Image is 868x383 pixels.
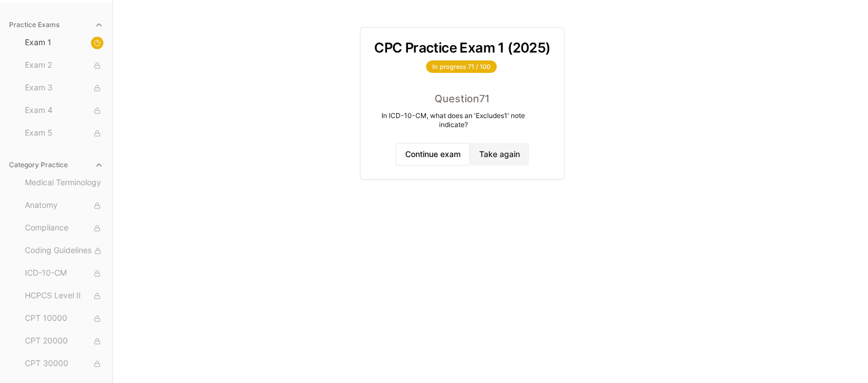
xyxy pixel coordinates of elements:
[20,310,108,328] button: CPT 10000
[374,41,550,55] h3: CPC Practice Exam 1 (2025)
[25,358,103,370] span: CPT 30000
[20,242,108,260] button: Coding Guidelines
[374,111,532,129] div: In ICD-10-CM, what does an 'Excludes1' note indicate?
[470,143,529,166] button: Take again
[25,105,103,117] span: Exam 4
[20,355,108,373] button: CPT 30000
[20,332,108,350] button: CPT 20000
[25,267,103,280] span: ICD-10-CM
[20,102,108,120] button: Exam 4
[20,79,108,97] button: Exam 3
[20,287,108,305] button: HCPCS Level II
[20,219,108,237] button: Compliance
[20,174,108,192] button: Medical Terminology
[20,56,108,75] button: Exam 2
[25,312,103,325] span: CPT 10000
[25,245,103,257] span: Coding Guidelines
[25,199,103,212] span: Anatomy
[25,222,103,234] span: Compliance
[20,197,108,215] button: Anatomy
[25,290,103,302] span: HCPCS Level II
[25,335,103,347] span: CPT 20000
[20,264,108,282] button: ICD-10-CM
[25,82,103,94] span: Exam 3
[25,177,103,189] span: Medical Terminology
[5,156,108,174] button: Category Practice
[5,16,108,34] button: Practice Exams
[25,37,103,49] span: Exam 1
[25,59,103,72] span: Exam 2
[25,127,103,140] span: Exam 5
[20,124,108,142] button: Exam 5
[20,34,108,52] button: Exam 1
[426,60,497,73] div: In progress 71 / 100
[396,143,470,166] button: Continue exam
[374,91,550,107] div: Question 71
